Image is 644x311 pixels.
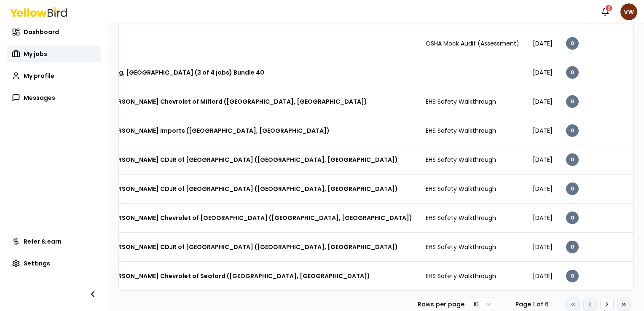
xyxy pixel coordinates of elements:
[566,212,579,224] div: 0
[566,182,579,195] div: 0
[7,89,101,106] a: Messages
[418,300,464,308] p: Rows per page
[24,237,62,246] span: Refer & earn
[597,3,614,20] button: 2
[566,241,579,253] div: 0
[426,155,496,164] span: EHS Safety Walkthrough
[566,153,579,166] div: 0
[566,37,579,50] div: 0
[426,39,519,48] span: OSHA Mock Audit (Assessment)
[426,243,496,251] span: EHS Safety Walkthrough
[620,3,637,20] span: VW
[566,124,579,137] div: 0
[533,214,553,222] span: [DATE]
[7,233,101,250] a: Refer & earn
[605,4,613,12] div: 2
[511,300,553,308] div: Page 1 of 6
[533,68,553,77] span: [DATE]
[426,214,496,222] span: EHS Safety Walkthrough
[7,46,101,62] a: My jobs
[426,185,496,193] span: EHS Safety Walkthrough
[24,94,55,102] span: Messages
[24,50,47,58] span: My jobs
[533,126,553,135] span: [DATE]
[7,67,101,84] a: My profile
[533,155,553,164] span: [DATE]
[7,24,101,40] a: Dashboard
[566,270,579,282] div: 0
[533,272,553,280] span: [DATE]
[426,97,496,106] span: EHS Safety Walkthrough
[533,39,553,48] span: [DATE]
[426,272,496,280] span: EHS Safety Walkthrough
[24,28,59,36] span: Dashboard
[426,126,496,135] span: EHS Safety Walkthrough
[566,66,579,79] div: 0
[24,259,50,268] span: Settings
[566,95,579,108] div: 0
[533,97,553,106] span: [DATE]
[7,255,101,272] a: Settings
[24,72,54,80] span: My profile
[533,243,553,251] span: [DATE]
[533,185,553,193] span: [DATE]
